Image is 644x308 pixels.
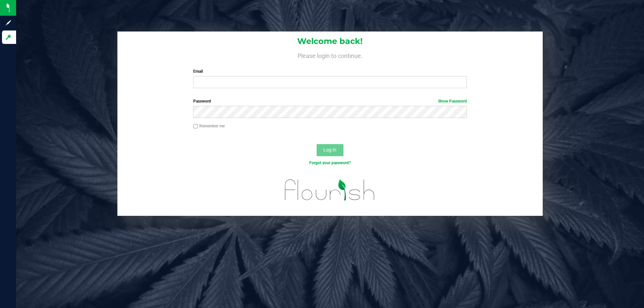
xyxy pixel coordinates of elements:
[193,124,198,129] input: Remember me
[117,37,543,46] h1: Welcome back!
[309,161,351,165] a: Forgot your password?
[193,99,211,104] span: Password
[117,51,543,59] h4: Please login to continue.
[317,144,343,156] button: Log In
[193,68,467,74] label: Email
[193,123,225,129] label: Remember me
[438,99,467,104] a: Show Password
[323,147,336,152] span: Log In
[5,19,12,26] inline-svg: Sign up
[277,173,383,207] img: flourish_logo.svg
[5,34,12,41] inline-svg: Log in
